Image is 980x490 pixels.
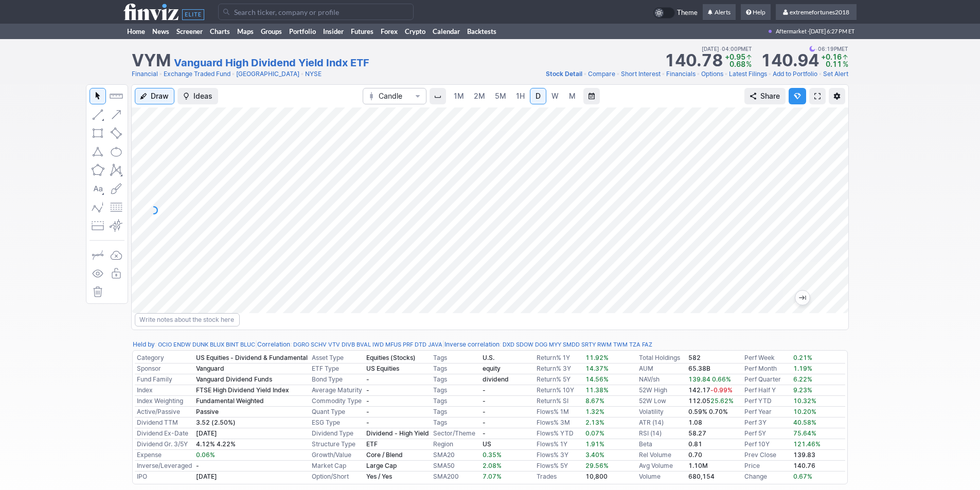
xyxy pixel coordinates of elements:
td: Return% SI [534,396,583,407]
span: 2.13% [585,419,604,426]
b: - [483,397,486,405]
span: -0.99% [710,386,733,394]
span: 11.38% [585,386,609,394]
button: Drawing mode: Single [90,247,106,263]
span: 121.46% [793,440,821,448]
td: Tags [431,374,480,385]
span: 75.64% [793,429,816,437]
td: ESG Type [310,418,364,428]
b: 0.70 [688,451,702,459]
td: Beta [637,439,686,450]
a: equity [483,365,501,372]
td: Flows% 1Y [534,439,583,450]
span: Stock Detail [546,70,582,78]
td: Tags [431,353,480,364]
a: 4.12% 4.22% [196,440,236,448]
b: Fundamental Weighted [196,397,264,405]
strong: 140.94 [760,52,819,69]
button: Range [583,88,600,104]
td: Perf Week [742,353,791,364]
span: 10.32% [793,397,816,405]
td: NAV/sh [637,374,686,385]
button: Chart Type [363,88,426,104]
td: Return% 3Y [534,364,583,374]
a: Stock Detail [546,69,582,79]
span: 2.08% [483,462,502,469]
b: 112.05 [688,397,734,405]
b: 0.81 [688,440,702,448]
b: 139.83 [793,451,815,459]
td: Fund Family [135,374,194,385]
b: - [366,419,369,426]
a: Fullscreen [809,88,826,104]
a: SDOW [516,339,533,350]
a: SRTY [581,339,596,350]
b: 58.27 [688,429,706,437]
td: Quant Type [310,407,364,418]
button: Ellipse [108,143,124,160]
td: Perf Quarter [742,374,791,385]
a: Crypto [401,24,429,39]
b: dividend [483,375,509,383]
td: Perf Half Y [742,385,791,396]
a: DGRO [293,339,309,350]
b: [DATE] [196,429,217,437]
td: Growth/Value [310,450,364,461]
a: Compare [588,69,615,79]
span: 139.84 [688,375,710,383]
a: Backtests [464,24,500,39]
span: 14.37% [585,365,609,372]
td: SMA50 [431,461,480,471]
td: Avg Volume [637,461,686,471]
b: - [366,397,369,405]
b: Core / Blend [366,451,403,459]
button: Drawings autosave: Off [108,247,124,263]
a: SCHV [311,339,327,350]
a: DTD [415,339,426,350]
button: Measure [108,88,124,104]
td: Tags [431,396,480,407]
a: Theme [653,7,698,19]
td: Perf 10Y [742,439,791,450]
td: Option/Short [310,471,364,482]
td: Perf Year [742,407,791,418]
a: Insider [319,24,347,39]
td: Structure Type [310,439,364,450]
b: 3.52 (2.50%) [196,419,236,426]
td: Volatility [637,407,686,418]
button: Anchored VWAP [108,217,124,234]
a: MFUS [385,339,401,350]
a: Futures [347,24,377,39]
td: Perf 5Y [742,428,791,439]
span: 0.35% [483,451,502,459]
button: Position [90,217,106,234]
b: US Equities [366,365,399,372]
small: 0.59% 0.70% [688,408,728,415]
a: Vanguard High Dividend Yield Indx ETF [174,56,369,70]
b: - [366,408,369,415]
button: Lock drawings [108,265,124,282]
b: US [483,440,491,448]
span: • [697,69,700,79]
a: Charts [206,24,234,39]
a: FAZ [642,339,652,350]
button: Triangle [90,143,106,160]
a: Screener [173,24,206,39]
span: 11.92% [585,354,609,361]
span: Draw [151,91,169,101]
td: AUM [637,364,686,374]
td: Flows% 3M [534,418,583,428]
td: ATR (14) [637,418,686,428]
span: 0.07% [585,429,604,437]
td: Dividend Type [310,428,364,439]
a: PRF [403,339,413,350]
b: - [483,408,486,415]
b: Equities (Stocks) [366,354,416,361]
td: Total Holdings [637,353,686,364]
td: 52W High [637,385,686,396]
a: Dividend TTM [137,419,178,426]
button: Rotated rectangle [108,125,124,141]
td: Flows% 1M [534,407,583,418]
a: ENDW [173,339,191,350]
